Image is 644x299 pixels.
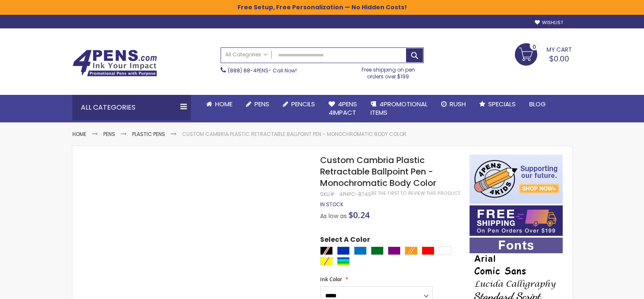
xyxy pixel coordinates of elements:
[339,191,371,198] div: 4PHPC-874S
[239,95,276,114] a: Pens
[522,95,553,114] a: Blog
[473,95,522,114] a: Specials
[182,131,406,138] li: Custom Cambria Plastic Retractable Ballpoint Pen - Monochromatic Body Color
[320,201,343,208] span: In stock
[276,95,322,114] a: Pencils
[533,43,536,51] span: 0
[132,130,165,138] a: Plastic Pens
[470,155,563,204] img: 4pens 4 kids
[228,67,297,74] span: - Call Now!
[320,191,336,198] strong: SKU
[337,257,350,266] div: Assorted
[72,95,191,120] div: All Categories
[337,246,350,255] div: Blue
[450,100,466,108] span: Rush
[320,201,343,208] div: Availability
[529,100,546,108] span: Blog
[515,43,572,64] a: $0.00 0
[199,95,239,114] a: Home
[72,130,86,138] a: Home
[320,212,347,220] span: As low as
[291,100,315,108] span: Pencils
[388,246,401,255] div: Purple
[221,48,272,62] a: All Categories
[254,100,269,108] span: Pens
[320,276,342,283] span: Ink Color
[364,95,434,122] a: 4PROMOTIONALITEMS
[488,100,516,108] span: Specials
[348,209,370,221] span: $0.24
[439,246,451,255] div: White
[320,235,370,246] span: Select A Color
[354,246,367,255] div: Blue Light
[103,130,115,138] a: Pens
[215,100,232,108] span: Home
[225,51,268,58] span: All Categories
[434,95,473,114] a: Rush
[329,100,357,117] span: 4Pens 4impact
[353,63,424,80] div: Free shipping on pen orders over $199
[371,246,384,255] div: Green
[371,190,460,197] a: Be the first to review this product
[370,100,428,117] span: 4PROMOTIONAL ITEMS
[322,95,364,122] a: 4Pens4impact
[320,154,436,189] span: Custom Cambria Plastic Retractable Ballpoint Pen - Monochromatic Body Color
[549,53,569,64] span: $0.00
[535,19,563,26] a: Wishlist
[470,205,563,236] img: Free shipping on orders over $199
[422,246,434,255] div: Red
[72,50,157,77] img: 4Pens Custom Pens and Promotional Products
[228,67,268,74] a: (888) 88-4PENS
